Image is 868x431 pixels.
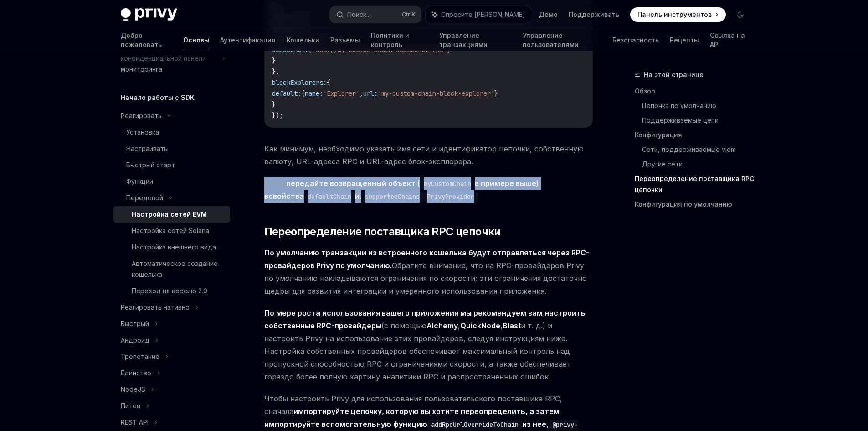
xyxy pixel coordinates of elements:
[411,11,416,18] font: K
[642,113,755,128] a: Поддерживаемые цепи
[371,29,428,51] a: Политики и контроль
[635,197,755,212] a: Конфигурация по умолчанию
[347,10,370,18] font: Поиск...
[121,418,149,426] font: REST API
[360,89,363,98] span: ,
[264,179,286,188] font: Затем
[569,10,619,19] a: Поддерживать
[220,29,276,51] a: Аутентификация
[539,10,558,19] a: Демо
[287,36,319,44] font: Кошельки
[272,111,283,119] span: });
[378,89,494,98] span: 'my-custom-chain-block-explorer'
[644,71,704,78] font: На этой странице
[539,10,558,18] font: Демо
[635,131,682,139] font: Конфигурация
[272,68,279,76] span: },
[426,6,532,23] button: Спросите [PERSON_NAME]
[264,407,560,429] font: импортируйте цепочку, которую вы хотите переопределить, а затем импортируйте вспомогательную функцию
[423,192,478,202] code: PrivyProvider
[427,420,522,430] code: addRpcUrlOverrideToChain
[670,29,699,51] a: Рецепты
[272,57,276,65] span: }
[635,87,655,95] font: Обзор
[113,124,230,140] a: Установка
[264,394,562,416] font: Чтобы настроить Privy для использования пользовательского поставщика RPC, сначала
[113,223,230,239] a: Настройка сетей Solana
[733,7,748,22] button: Включить темный режим
[330,29,360,51] a: Разъемы
[637,10,712,18] font: Панель инструментов
[113,140,230,157] a: Настраивать
[264,225,501,238] font: Переопределение поставщика RPC цепочки
[121,336,149,344] font: Андроид
[113,283,230,299] a: Переход на версию 2.0
[121,385,145,393] font: NodeJS
[264,308,586,330] font: По мере роста использования вашего приложения мы рекомендуем вам настроить собственные RPC-провай...
[121,320,149,327] font: Быстрый
[642,116,719,124] font: Поддерживаемые цепи
[363,89,378,98] span: url:
[121,353,159,360] font: Трепетание
[121,112,162,119] font: Реагировать
[286,179,420,188] font: передайте возвращенный объект (
[642,145,736,153] font: Сети, поддерживаемые viem
[323,89,360,98] span: 'Explorer'
[304,192,355,202] code: defaultChain
[272,100,276,109] span: }
[113,239,230,255] a: Настройка внешнего вида
[113,173,230,190] a: Функции
[113,255,230,283] a: Автоматическое создание кошелька
[264,261,587,296] font: Обратите внимание, что на RPC-провайдеров Privy по умолчанию накладываются ограничения по скорост...
[523,31,579,48] font: Управление пользователями
[132,243,216,251] font: Настройка внешнего вида
[305,89,323,98] span: name:
[272,78,327,87] span: blockExplorers:
[439,29,512,51] a: Управление транзакциями
[126,161,175,169] font: Быстрый старт
[426,321,458,330] font: Alchemy
[301,89,305,98] span: {
[126,145,168,152] font: Настраивать
[402,11,411,18] font: Ctrl
[126,177,153,185] font: Функции
[132,210,207,218] font: Настройка сетей EVM
[183,29,209,51] a: Основы
[420,179,475,189] code: myCustomChain
[630,7,726,22] a: Панель инструментов
[132,227,209,234] font: Настройка сетей Solana
[126,128,159,136] font: Установка
[264,144,584,166] font: Как минимум, необходимо указать имя сети и идентификатор цепочки, собственную валюту, URL-адреса ...
[132,287,207,295] font: Переход на версию 2.0
[642,99,755,113] a: Цепочка по умолчанию
[503,321,521,330] font: Blast
[381,321,426,330] font: (с помощью
[460,321,500,331] a: QuickNode
[642,160,683,168] font: Другие сети
[330,6,421,23] button: Поиск...CtrlK
[441,10,525,18] font: Спросите [PERSON_NAME]
[635,128,755,142] a: Конфигурация
[126,194,163,202] font: Передовой
[361,192,423,202] code: supportedChains
[355,192,360,201] font: и
[670,36,699,44] font: Рецепты
[371,31,409,48] font: Политики и контроль
[264,248,589,270] font: По умолчанию транзакции из встроенного кошелька будут отправляться через RPC-провайдеров Privy по...
[121,29,173,51] a: Добро пожаловать
[360,192,361,201] font: .
[113,157,230,173] a: Быстрый старт
[569,10,619,18] font: Поддерживать
[121,31,162,48] font: Добро пожаловать
[439,31,488,48] font: Управление транзакциями
[327,78,330,87] span: {
[121,93,195,101] font: Начало работы с SDK
[710,29,748,51] a: Ссылка на API
[287,29,319,51] a: Кошельки
[426,321,458,331] a: Alchemy
[330,36,360,44] font: Разъемы
[121,402,140,410] font: Питон
[710,31,745,48] font: Ссылка на API
[113,206,230,223] a: Настройка сетей EVM
[635,171,755,197] a: Переопределение поставщика RPC цепочки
